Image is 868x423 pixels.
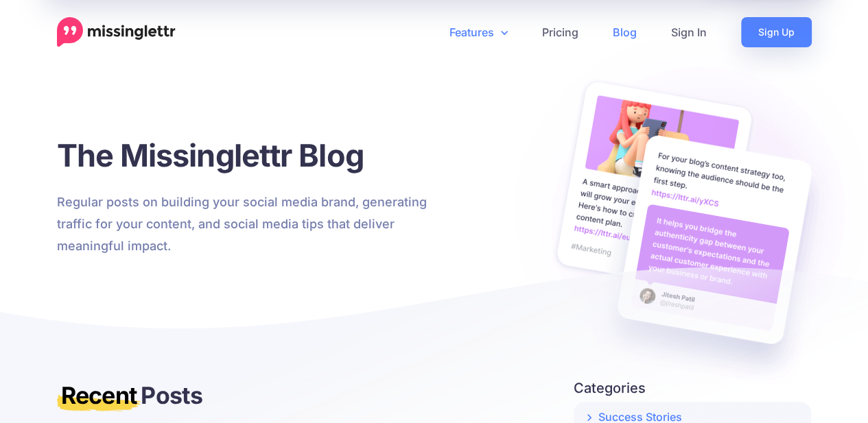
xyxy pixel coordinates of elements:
[741,17,812,47] a: Sign Up
[596,17,654,47] a: Blog
[57,191,445,257] p: Regular posts on building your social media brand, generating traffic for your content, and socia...
[57,381,141,413] mark: Recent
[57,17,176,47] a: Home
[432,17,525,47] a: Features
[57,380,489,411] h3: Posts
[574,380,812,396] h5: Categories
[525,17,596,47] a: Pricing
[57,136,445,174] h1: The Missinglettr Blog
[654,17,724,47] a: Sign In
